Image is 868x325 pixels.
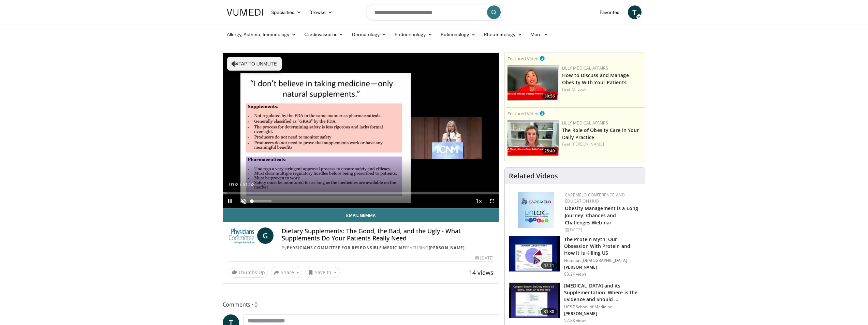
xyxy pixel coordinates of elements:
span: / [240,182,241,187]
div: By FEATURING [282,245,494,251]
a: [PERSON_NAME] [429,245,465,251]
a: Pulmonology [437,28,480,41]
a: Dermatology [348,28,391,41]
button: Fullscreen [485,194,499,208]
a: T [628,5,642,19]
a: 47:11 The Protein Myth: Our Obsession With Protein and How It Is Killing US Houston [DEMOGRAPHIC_... [509,236,641,277]
a: Endocrinology [391,28,437,41]
input: Search topics, interventions [366,4,502,20]
h4: Related Videos [509,172,558,180]
a: Lilly Medical Affairs [562,120,608,126]
h3: The Protein Myth: Our Obsession With Protein and How It Is Killing US [564,236,641,256]
a: Email Gemma [223,208,499,222]
a: CaReMeLO Conference and Education Hub [565,192,625,204]
button: Tap to unmute [227,57,282,71]
img: b7b8b05e-5021-418b-a89a-60a270e7cf82.150x105_q85_crop-smart_upscale.jpg [509,236,560,272]
a: The Role of Obesity Care in Your Daily Practice [562,127,639,141]
img: 45df64a9-a6de-482c-8a90-ada250f7980c.png.150x105_q85_autocrop_double_scale_upscale_version-0.2.jpg [518,192,554,228]
a: Rheumatology [480,28,526,41]
div: [DATE] [475,255,494,261]
div: Volume Level [252,200,271,202]
a: 25:49 [507,120,559,156]
button: Playback Rate [472,194,485,208]
span: 51:52 [242,182,254,187]
div: [DATE] [565,227,639,233]
a: Lilly Medical Affairs [562,65,608,71]
a: Cardiovascular [300,28,348,41]
a: G [257,227,274,244]
img: VuMedi Logo [227,9,263,16]
div: Progress Bar [223,192,499,194]
img: 4bb25b40-905e-443e-8e37-83f056f6e86e.150x105_q85_crop-smart_upscale.jpg [509,283,560,318]
img: c98a6a29-1ea0-4bd5-8cf5-4d1e188984a7.png.150x105_q85_crop-smart_upscale.png [507,65,559,101]
a: Thumbs Up [229,267,268,278]
a: More [526,28,553,41]
p: [PERSON_NAME] [564,311,641,316]
button: Pause [223,194,237,208]
a: 30:56 [507,65,559,101]
a: Physicians Committee for Responsible Medicine [287,245,405,251]
span: 30:56 [542,93,557,99]
div: Feat. [562,86,642,92]
a: Obesity Management is a Long Journey: Chances and Challenges Webinar [565,205,638,226]
a: How to Discuss and Manage Obesity With Your Patients [562,72,629,86]
span: 31:30 [541,308,557,315]
small: Featured Video [507,56,539,62]
p: 52.8K views [564,318,587,323]
a: [PERSON_NAME] [572,141,604,147]
video-js: Video Player [223,53,499,208]
img: Physicians Committee for Responsible Medicine [229,227,254,244]
a: Browse [305,5,337,19]
p: 93.2K views [564,271,587,277]
span: 25:49 [542,148,557,154]
a: Allergy, Asthma, Immunology [223,28,300,41]
button: Save to [305,267,340,278]
span: 47:11 [541,262,557,269]
img: e1208b6b-349f-4914-9dd7-f97803bdbf1d.png.150x105_q85_crop-smart_upscale.png [507,120,559,156]
p: [PERSON_NAME] [564,265,641,270]
h3: [MEDICAL_DATA] and its Supplementation: Where is the Evidence and Should … [564,282,641,303]
a: Favorites [595,5,624,19]
a: 31:30 [MEDICAL_DATA] and its Supplementation: Where is the Evidence and Should … UCSF School of M... [509,282,641,323]
span: Comments 0 [223,300,500,309]
button: Share [271,267,303,278]
a: M. Look [572,86,587,92]
small: Featured Video [507,110,539,117]
p: Houston [DEMOGRAPHIC_DATA] [564,258,641,263]
h4: Dietary Supplements: The Good, the Bad, and the Ugly - What Supplements Do Your Patients Really Need [282,227,494,242]
div: Feat. [562,141,642,147]
a: Specialties [267,5,306,19]
p: UCSF School of Medicine [564,304,641,310]
span: 14 views [469,268,494,277]
button: Unmute [237,194,250,208]
span: 0:02 [229,182,238,187]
